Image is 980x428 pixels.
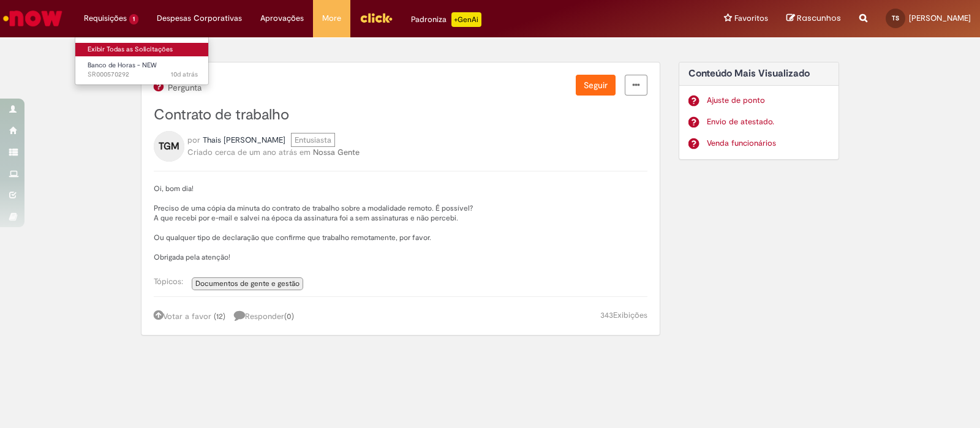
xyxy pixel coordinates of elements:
[75,59,210,81] a: Aberto SR000570292 : Banco de Horas - NEW
[215,147,297,157] span: cerca de um ano atrás
[284,311,294,321] span: ( )
[159,137,179,156] span: TGM
[88,70,198,80] span: SR000570292
[613,310,647,320] span: Exibições
[75,37,209,85] ul: Requisições
[203,135,285,145] span: Thais Gomes Maurin perfil
[129,14,138,24] span: 1
[291,133,335,147] span: Entusiasta
[195,279,300,288] span: Documentos de gente e gestão
[411,12,481,27] div: Padroniza
[187,147,213,157] span: Criado
[313,147,360,157] a: Nossa Gente
[322,12,341,24] span: More
[187,135,200,145] span: por
[707,116,830,128] a: Envio de atestado.
[171,70,198,79] span: 10d atrás
[260,12,304,24] span: Aprovações
[88,61,157,70] span: Banco de Horas - NEW
[892,14,899,22] span: TS
[154,276,189,287] span: Tópicos:
[786,13,841,24] a: Rascunhos
[300,147,311,157] span: em
[734,12,768,24] span: Favoritos
[600,310,613,320] span: 343
[625,75,647,96] a: menu Ações
[203,134,285,146] a: Thais Gomes Maurin perfil
[707,138,830,149] a: Venda funcionários
[166,83,202,92] span: Pergunta
[679,62,840,160] div: Conteúdo Mais Visualizado
[154,140,184,151] a: TGM
[287,311,292,321] span: 0
[576,75,616,96] button: Seguir
[84,12,127,24] span: Requisições
[192,277,303,290] a: Documentos de gente e gestão
[216,311,223,321] span: 12
[215,147,297,157] time: 05/08/2024 11:27:00
[154,184,647,262] p: Oi, bom dia! Preciso de uma cópia da minuta do contrato de trabalho sobre a modalidade remoto. É ...
[1,6,64,31] img: ServiceNow
[707,95,830,107] a: Ajuste de ponto
[360,9,393,27] img: click_logo_yellow_360x200.png
[154,105,289,124] span: Contrato de trabalho
[154,311,211,321] a: Votar a favor
[234,309,300,323] a: 1 resposta, clique para responder
[909,13,971,23] span: [PERSON_NAME]
[171,70,198,79] time: 19/09/2025 16:43:16
[214,311,225,321] a: (12)
[234,311,294,321] span: Responder
[451,12,481,27] p: +GenAi
[75,43,210,56] a: Exibir Todas as Solicitações
[688,69,830,80] h2: Conteúdo Mais Visualizado
[797,12,841,24] span: Rascunhos
[157,12,242,24] span: Despesas Corporativas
